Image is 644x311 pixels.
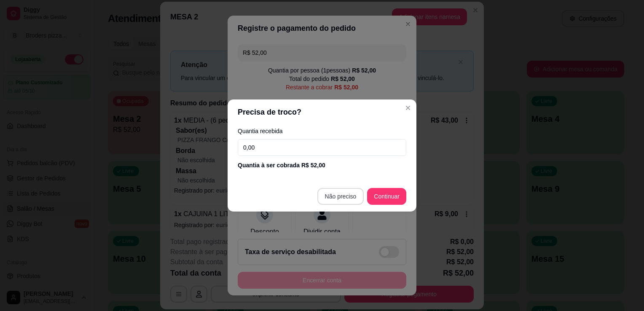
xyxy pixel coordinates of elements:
[238,161,406,169] div: Quantia à ser cobrada R$ 52,00
[367,188,406,205] button: Continuar
[238,128,406,134] label: Quantia recebida
[228,99,416,125] header: Precisa de troco?
[317,188,364,205] button: Não preciso
[401,101,415,115] button: Close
